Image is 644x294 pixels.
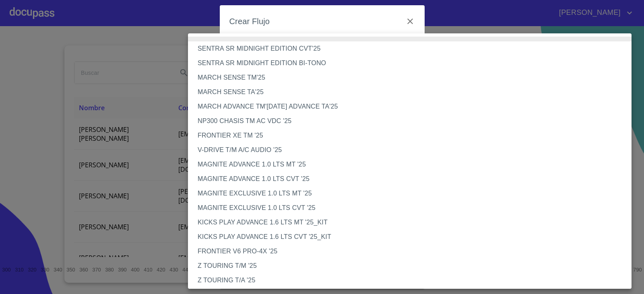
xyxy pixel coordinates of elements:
[188,114,638,128] li: NP300 CHASIS TM AC VDC '25
[188,128,638,143] li: FRONTIER XE TM '25
[188,273,638,288] li: Z TOURING T/A '25
[188,215,638,230] li: KICKS PLAY ADVANCE 1.6 LTS MT '25_KIT
[188,259,638,273] li: Z TOURING T/M '25
[188,201,638,215] li: MAGNITE EXCLUSIVE 1.0 LTS CVT '25
[188,230,638,244] li: KICKS PLAY ADVANCE 1.6 LTS CVT '25_KIT
[188,41,638,56] li: SENTRA SR MIDNIGHT EDITION CVT'25
[188,143,638,157] li: V-DRIVE T/M A/C AUDIO '25
[188,85,638,99] li: MARCH SENSE TA'25
[188,244,638,259] li: FRONTIER V6 PRO-4X '25
[188,157,638,172] li: MAGNITE ADVANCE 1.0 LTS MT '25
[188,56,638,70] li: SENTRA SR MIDNIGHT EDITION BI-TONO
[188,70,638,85] li: MARCH SENSE TM'25
[188,186,638,201] li: MAGNITE EXCLUSIVE 1.0 LTS MT '25
[188,99,638,114] li: MARCH ADVANCE TM'[DATE] ADVANCE TA'25
[188,172,638,186] li: MAGNITE ADVANCE 1.0 LTS CVT '25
